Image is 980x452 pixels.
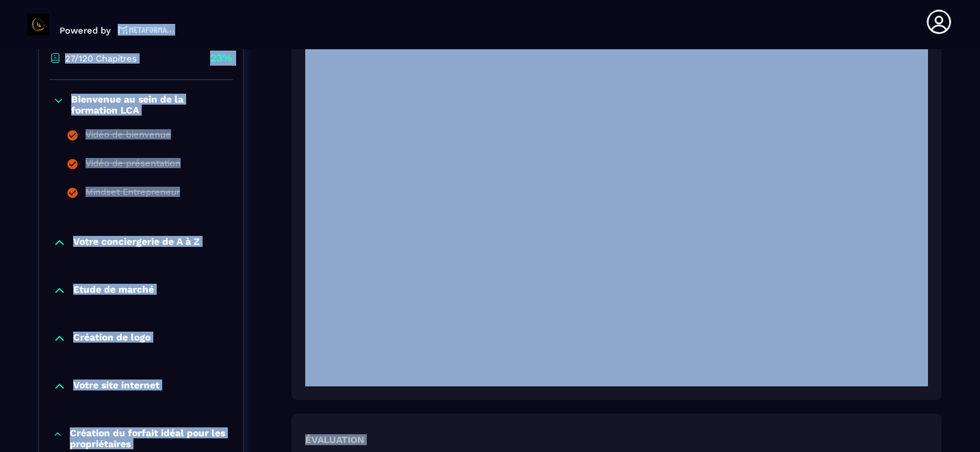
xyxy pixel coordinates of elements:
p: Bienvenue au sein de la formation LCA [71,94,229,116]
div: Vidéo de bienvenue [86,129,171,144]
p: 23% [210,51,233,66]
p: Création du forfait idéal pour les propriétaires [70,427,229,449]
div: Mindset Entrepreneur [86,187,180,202]
img: logo [118,24,175,36]
h6: Évaluation [305,434,364,445]
p: Création de logo [73,332,151,345]
p: Votre site internet [73,380,159,393]
img: logo-branding [27,14,49,36]
p: Votre conciergerie de A à Z [73,236,200,250]
p: Powered by [60,25,111,36]
p: Etude de marché [73,284,154,297]
div: Vidéo de présentation [86,158,181,173]
p: 27/120 Chapitres [65,53,137,64]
